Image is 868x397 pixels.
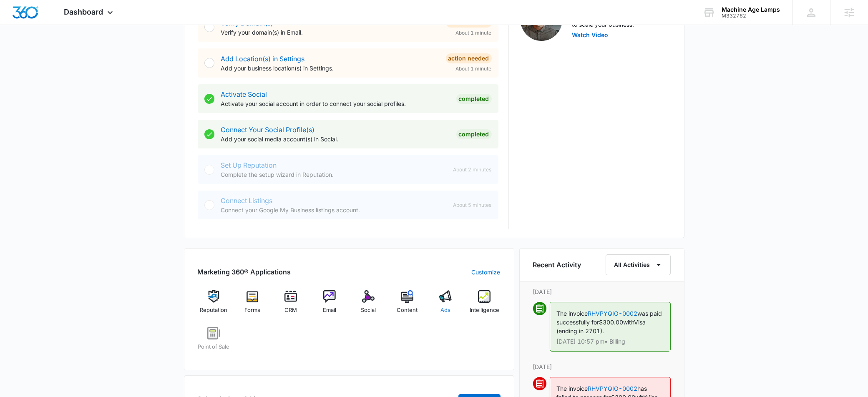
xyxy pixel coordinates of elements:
[533,362,671,371] p: [DATE]
[588,310,638,317] a: RHVPYQIO-0002
[198,327,230,357] a: Point of Sale
[221,206,447,214] p: Connect your Google My Business listings account.
[221,170,447,179] p: Complete the setup wizard in Reputation.
[221,28,439,37] p: Verify your domain(s) in Email.
[397,306,418,314] span: Content
[453,166,492,173] span: About 2 minutes
[221,64,439,73] p: Add your business location(s) in Settings.
[470,306,499,314] span: Intelligence
[468,290,501,320] a: Intelligence
[446,53,492,63] div: Action Needed
[198,267,291,277] h2: Marketing 360® Applications
[453,201,492,209] span: About 5 minutes
[221,55,305,63] a: Add Location(s) in Settings
[557,385,588,392] span: The invoice
[221,90,267,98] a: Activate Social
[391,290,423,320] a: Content
[430,290,462,320] a: Ads
[440,306,450,314] span: Ads
[606,254,671,275] button: All Activities
[284,306,297,314] span: CRM
[722,13,780,19] div: account id
[361,306,376,314] span: Social
[275,290,307,320] a: CRM
[198,343,229,351] span: Point of Sale
[323,306,336,314] span: Email
[236,290,268,320] a: Forms
[472,268,501,276] a: Customize
[64,8,103,16] span: Dashboard
[533,287,671,296] p: [DATE]
[200,306,227,314] span: Reputation
[221,19,274,27] a: Verify Domain(s)
[221,135,450,143] p: Add your social media account(s) in Social.
[588,385,638,392] a: RHVPYQIO-0002
[722,6,780,13] div: account name
[557,310,588,317] span: The invoice
[314,290,346,320] a: Email
[557,339,664,344] p: [DATE] 10:57 pm • Billing
[533,260,581,270] h6: Recent Activity
[244,306,260,314] span: Forms
[352,290,385,320] a: Social
[456,94,492,104] div: Completed
[456,129,492,139] div: Completed
[456,65,492,73] span: About 1 minute
[221,126,315,134] a: Connect Your Social Profile(s)
[456,29,492,37] span: About 1 minute
[198,290,230,320] a: Reputation
[624,319,634,326] span: with
[221,99,450,108] p: Activate your social account in order to connect your social profiles.
[572,32,609,38] button: Watch Video
[599,319,624,326] span: $300.00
